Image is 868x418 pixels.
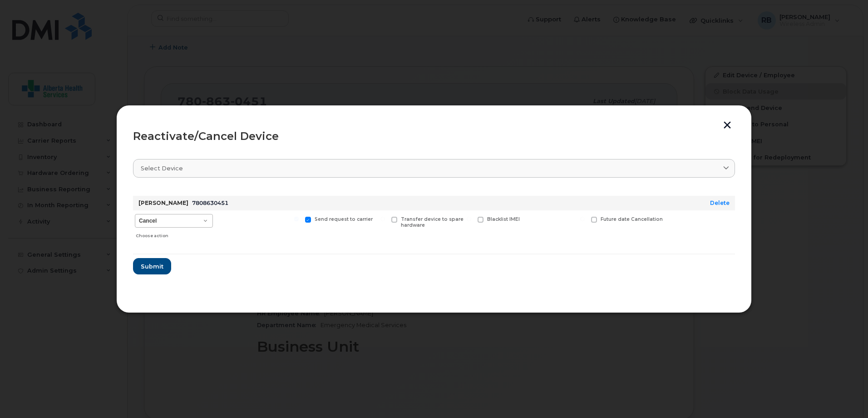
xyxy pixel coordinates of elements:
input: Blacklist IMEI [467,217,471,221]
a: Select device [133,159,735,178]
input: Transfer device to spare hardware [380,217,385,221]
button: Submit [133,258,171,274]
span: Blacklist IMEI [487,216,520,222]
input: Send request to carrier [294,217,299,221]
span: Send request to carrier [315,216,373,222]
span: Select device [141,164,183,173]
span: Submit [141,262,163,271]
div: Reactivate/Cancel Device [133,131,735,142]
span: Transfer device to spare hardware [401,216,464,228]
div: Choose action [136,229,213,239]
strong: [PERSON_NAME] [138,199,188,206]
input: Future date Cancellation [580,217,585,221]
span: 7808630451 [192,199,228,206]
a: Delete [710,199,730,206]
span: Future date Cancellation [601,216,663,222]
